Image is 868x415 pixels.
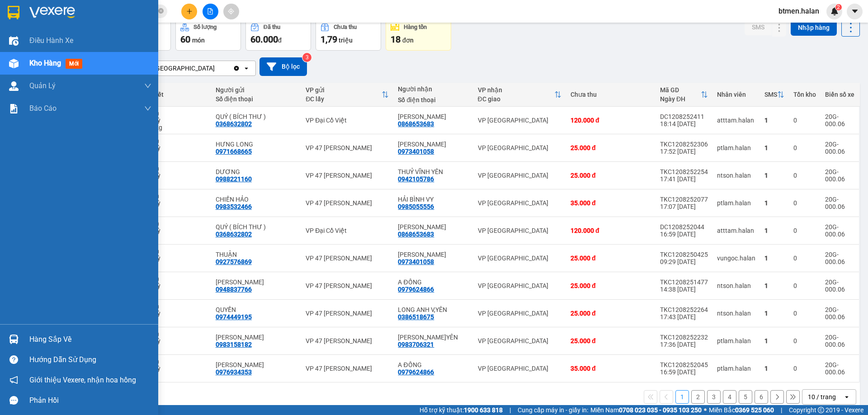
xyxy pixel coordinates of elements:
[306,255,389,262] div: VP 47 [PERSON_NAME]
[207,8,213,14] span: file-add
[278,37,282,44] span: đ
[143,234,207,241] div: 12 kg
[660,223,708,231] div: DC1208252044
[143,124,207,131] div: 10.5 kg
[398,251,468,258] div: QUANG HIỂU
[660,203,708,210] div: 17:07 [DATE]
[9,81,19,91] img: warehouse-icon
[216,141,297,148] div: HƯNG LONG
[216,313,252,321] div: 0974449195
[143,137,207,144] div: 1 món
[302,53,311,62] sup: 3
[717,282,755,289] div: ntson.halan
[245,18,311,51] button: Đã thu60.000đ
[793,117,816,124] div: 0
[764,172,784,179] div: 1
[306,282,389,289] div: VP 47 [PERSON_NAME]
[398,120,434,127] div: 0868653683
[793,91,816,98] div: Tồn kho
[764,365,784,372] div: 1
[717,199,755,207] div: ptlam.halan
[306,95,382,103] div: ĐC lấy
[203,4,218,19] button: file-add
[825,251,854,265] div: 20G-000.06
[478,117,561,124] div: VP [GEOGRAPHIC_DATA]
[398,313,434,321] div: 0386518675
[9,104,19,113] img: solution-icon
[216,113,297,120] div: QUÝ ( BÍCH THƯ )
[143,151,207,159] div: 1 kg
[518,405,588,415] span: Cung cấp máy in - giấy in:
[398,196,468,203] div: HẢI BÌNH VY
[306,227,389,234] div: VP Đại Cồ Việt
[143,199,207,207] div: Bất kỳ
[216,251,297,258] div: THUẬN
[660,341,708,348] div: 17:36 [DATE]
[478,86,554,94] div: VP nhận
[717,91,755,98] div: Nhân viên
[825,278,854,293] div: 20G-000.06
[216,86,297,94] div: Người gửi
[851,7,859,15] span: caret-down
[9,376,18,384] span: notification
[825,334,854,348] div: 20G-000.06
[143,358,207,365] div: 1 món
[143,255,207,262] div: Bất kỳ
[29,353,151,367] div: Hướng dẫn sử dụng
[301,83,393,107] th: Toggle SortBy
[306,144,389,151] div: VP 47 [PERSON_NAME]
[704,408,707,412] span: ⚪️
[143,192,207,199] div: 1 món
[321,34,337,45] span: 1,79
[216,368,252,376] div: 0976934353
[825,223,854,238] div: 20G-000.06
[143,365,207,372] div: Bất kỳ
[781,405,782,415] span: |
[675,390,689,404] button: 1
[660,120,708,127] div: 18:14 [DATE]
[143,372,207,379] div: 3 kg
[717,117,755,124] div: atttam.halan
[818,407,824,413] span: copyright
[398,334,468,341] div: LONG VŨ V.YÊN
[143,165,207,172] div: 1 món
[793,144,816,151] div: 0
[739,390,752,404] button: 5
[571,144,651,151] div: 25.000 đ
[478,172,561,179] div: VP [GEOGRAPHIC_DATA]
[420,405,503,415] span: Hỗ trợ kỹ thuật:
[717,365,755,372] div: ptlam.halan
[306,337,389,344] div: VP 47 [PERSON_NAME]
[723,390,736,404] button: 4
[143,227,207,234] div: Bất kỳ
[660,251,708,258] div: TKC1208250425
[398,278,468,286] div: A ĐỒNG
[250,34,278,45] span: 60.000
[29,59,61,67] span: Kho hàng
[143,317,207,324] div: 2 kg
[398,286,434,293] div: 0979624866
[660,141,708,148] div: TKC1208252306
[143,247,207,255] div: 1 món
[764,310,784,317] div: 1
[398,258,434,265] div: 0973401058
[478,337,561,344] div: VP [GEOGRAPHIC_DATA]
[306,365,389,372] div: VP 47 [PERSON_NAME]
[216,278,297,286] div: KHÁNH MATS
[143,330,207,337] div: 1 món
[764,117,784,124] div: 1
[243,65,250,72] svg: open
[660,148,708,155] div: 17:52 [DATE]
[398,368,434,376] div: 0979624866
[825,168,854,183] div: 20G-000.06
[619,406,702,414] strong: 0708 023 035 - 0935 103 250
[228,8,234,14] span: aim
[691,390,705,404] button: 2
[830,7,839,15] img: icon-new-feature
[745,19,772,35] button: SMS
[825,306,854,321] div: 20G-000.06
[143,91,207,98] div: Chi tiết
[398,168,468,175] div: THUỶ VĨNH YÊN
[793,337,816,344] div: 0
[306,172,389,179] div: VP 47 [PERSON_NAME]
